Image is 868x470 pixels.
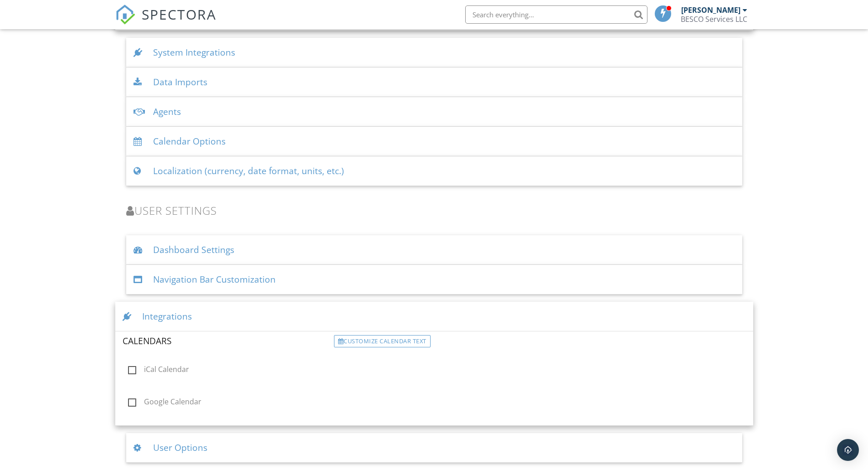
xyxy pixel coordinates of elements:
h4: Calendars [123,335,323,347]
img: The Best Home Inspection Software - Spectora [115,5,135,25]
div: Integrations [115,302,753,331]
div: Dashboard Settings [126,235,742,265]
span: SPECTORA [142,5,216,24]
h3: User Settings [126,204,742,217]
div: System Integrations [126,38,742,67]
input: Search everything... [465,5,647,24]
div: Agents [126,97,742,127]
div: User Options [126,433,742,463]
div: Calendar Options [126,127,742,156]
label: Google Calendar [128,398,329,409]
label: iCal Calendar [128,365,329,377]
div: Navigation Bar Customization [126,265,742,294]
div: Localization (currency, date format, units, etc.) [126,156,742,186]
div: BESCO Services LLC [681,15,747,24]
div: Open Intercom Messenger [837,439,859,461]
div: Data Imports [126,67,742,97]
div: [PERSON_NAME] [681,5,740,15]
a: SPECTORA [115,12,216,31]
div: Customize calendar text [334,335,431,348]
